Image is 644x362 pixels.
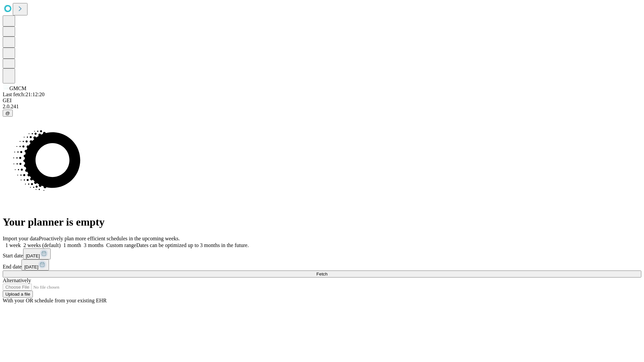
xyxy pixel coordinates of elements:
[3,298,107,303] span: With your OR schedule from your existing EHR
[21,259,49,270] button: [DATE]
[3,104,641,110] div: 2.0.241
[136,242,249,248] span: Dates can be optimized up to 3 months in the future.
[26,253,40,258] span: [DATE]
[84,242,104,248] span: 3 months
[106,242,136,248] span: Custom range
[24,264,38,269] span: [DATE]
[3,270,641,278] button: Fetch
[3,216,641,228] h1: Your planner is empty
[3,291,33,298] button: Upload a file
[39,236,180,241] span: Proactively plan more efficient schedules in the upcoming weeks.
[3,248,641,259] div: Start date
[3,278,31,283] span: Alternatively
[23,248,51,259] button: [DATE]
[316,271,327,277] span: Fetch
[3,259,641,270] div: End date
[3,98,641,104] div: GEI
[5,111,10,116] span: @
[23,242,61,248] span: 2 weeks (default)
[63,242,81,248] span: 1 month
[3,110,13,117] button: @
[5,242,21,248] span: 1 week
[3,92,45,97] span: Last fetch: 21:12:20
[3,236,39,241] span: Import your data
[9,85,26,91] span: GMCM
